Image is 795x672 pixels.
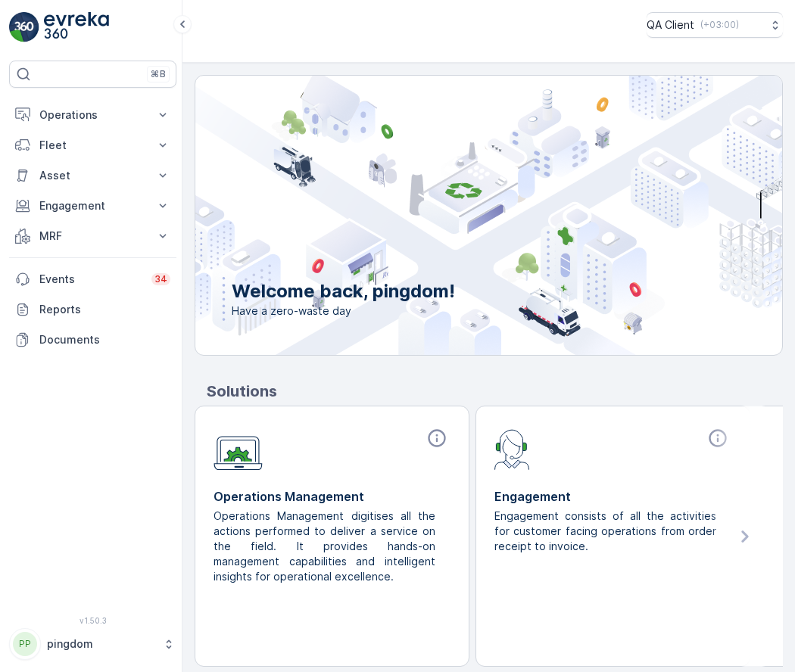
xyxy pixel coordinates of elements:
span: v 1.50.3 [9,616,176,625]
p: MRF [39,229,146,244]
p: Solutions [207,380,783,403]
button: Engagement [9,191,176,221]
p: Operations Management [214,487,450,506]
p: Engagement consists of all the activities for customer facing operations from order receipt to in... [494,509,719,554]
button: PPpingdom [9,628,176,660]
div: PP [13,632,37,656]
p: Engagement [494,487,731,506]
button: Operations [9,100,176,130]
button: Asset [9,160,176,191]
span: Have a zero-waste day [232,303,455,319]
button: QA Client(+03:00) [647,12,783,38]
a: Events34 [9,264,176,294]
img: module-icon [494,428,530,470]
p: QA Client [647,17,694,33]
p: Fleet [39,138,146,153]
p: Operations [39,107,146,123]
a: Documents [9,325,176,355]
img: module-icon [214,428,263,471]
img: logo [9,12,39,42]
p: pingdom [47,636,155,652]
button: Fleet [9,130,176,160]
p: ⌘B [151,68,166,80]
p: Documents [39,332,170,347]
img: logo_light-DOdMpM7g.png [44,12,109,42]
button: MRF [9,221,176,251]
p: Operations Management digitises all the actions performed to deliver a service on the field. It p... [214,509,438,584]
img: city illustration [127,76,782,355]
p: 34 [154,273,167,285]
a: Reports [9,294,176,325]
p: Reports [39,302,170,317]
p: ( +03:00 ) [700,19,739,31]
p: Engagement [39,198,146,213]
p: Asset [39,168,146,183]
p: Welcome back, pingdom! [232,279,455,303]
p: Events [39,272,142,287]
